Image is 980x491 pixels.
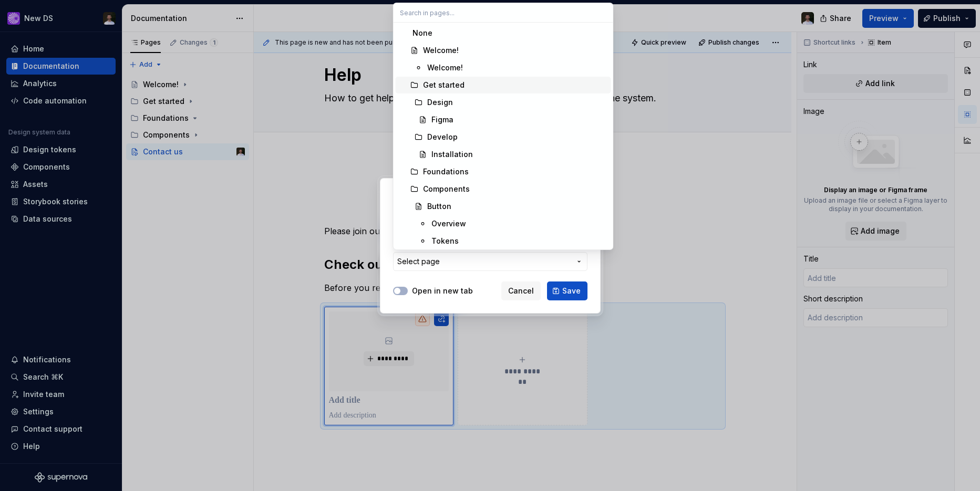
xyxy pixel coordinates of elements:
[431,236,459,246] div: Tokens
[394,3,613,22] input: Search in pages...
[423,166,469,177] div: Foundations
[394,23,613,249] div: Search in pages...
[431,114,453,125] div: Figma
[427,62,463,73] div: Welcome!
[427,132,458,142] div: Develop
[431,218,466,229] div: Overview
[431,149,473,160] div: Installation
[423,45,459,56] div: Welcome!
[423,184,470,194] div: Components
[412,28,432,38] div: None
[427,201,451,212] div: Button
[427,97,453,108] div: Design
[423,80,465,90] div: Get started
